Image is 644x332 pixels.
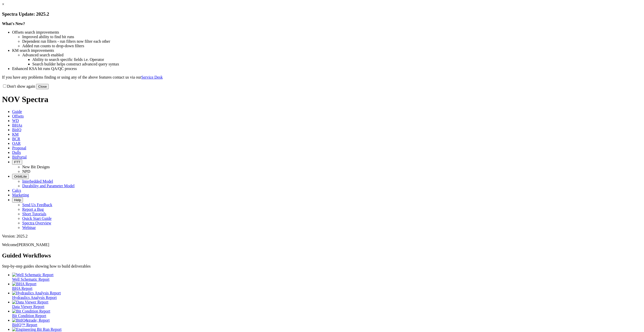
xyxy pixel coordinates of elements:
[2,84,35,88] label: Don't show again
[22,212,46,216] a: Short Tutorials
[32,57,642,62] li: Ability to search specific fields i.e. Operator
[12,128,21,132] span: BitIQ
[12,323,37,327] span: BitIQ™ Report
[12,188,21,193] span: Calcs
[12,48,642,53] li: KM search improvements
[12,318,50,323] img: BitIQ&trade; Report
[2,95,642,104] h1: NOV Spectra
[12,314,46,318] span: Bit Condition Report
[2,21,25,26] strong: What's New?
[2,11,642,17] h3: Spectra Update: 2025.2
[12,123,22,127] span: BHAs
[12,109,22,114] span: Guide
[14,198,21,202] span: Help
[22,179,53,183] a: Interbedded Model
[32,62,642,66] li: Search builder helps construct advanced query syntax
[12,304,44,309] span: Data Viewer Report
[12,282,36,286] img: BHA Report
[22,203,52,207] a: Send Us Feedback
[141,75,163,79] a: Service Desk
[12,114,24,118] span: Offsets
[12,150,21,155] span: Dulls
[22,221,51,225] a: Spectra Overview
[12,291,61,295] img: Hydraulics Analysis Report
[12,327,62,332] img: Engineering Bit Run Report
[22,39,642,44] li: Dependent run filters - run filters now filter each other
[12,132,19,136] span: KM
[2,234,642,239] div: Version: 2025.2
[12,286,32,291] span: BHA Report
[12,118,19,123] span: WD
[2,264,642,269] p: Step-by-step guides showing how to build deliverables
[12,146,26,150] span: Proposal
[22,165,50,169] a: New Bit Designs
[12,277,49,281] span: Well Schematic Report
[22,207,44,211] a: Report a Bug
[12,300,48,304] img: Data Viewer Report
[22,216,51,221] a: Quick Start Guide
[12,309,50,314] img: Bit Condition Report
[14,175,27,178] span: OrbitLite
[12,273,53,277] img: Well Schematic Report
[22,44,642,48] li: Added run counts to drop-down filters
[12,66,642,71] li: Enhanced KSA bit runs QA/QC process
[12,137,20,141] span: BCR
[22,169,30,174] a: NPD
[22,184,75,188] a: Durability and Parameter Model
[17,243,49,247] span: [PERSON_NAME]
[12,193,29,197] span: Marketing
[12,30,642,35] li: Offsets search improvements
[22,35,642,39] li: Improved ability to find bit runs
[22,225,36,230] a: Webinar
[3,84,6,88] input: Don't show again
[12,295,57,300] span: Hydraulics Analysis Report
[22,53,642,57] li: Advanced search enabled
[36,84,49,89] button: Close
[2,252,642,259] h2: Guided Workflows
[12,155,27,159] span: BitPortal
[2,243,642,247] p: Welcome
[2,2,4,6] a: ×
[12,141,21,146] span: OAR
[2,75,642,80] p: If you have any problems finding or using any of the above features contact us via our
[14,160,20,164] span: FTT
